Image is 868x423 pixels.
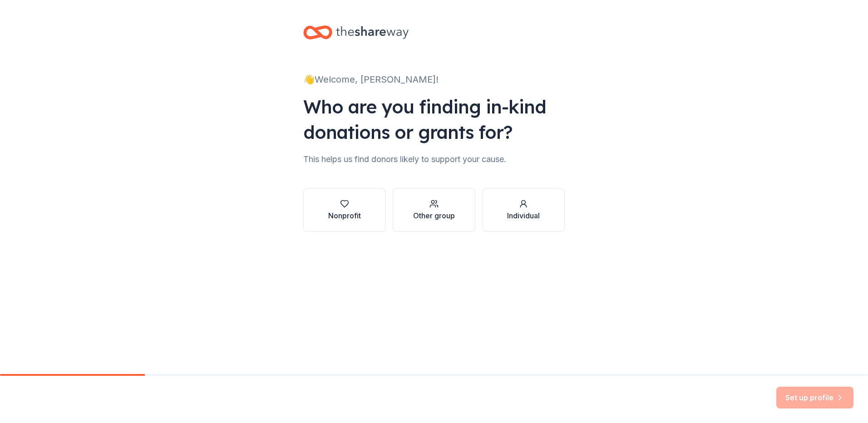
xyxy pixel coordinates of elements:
button: Other group [393,188,475,232]
div: Who are you finding in-kind donations or grants for? [303,94,565,145]
div: This helps us find donors likely to support your cause. [303,152,565,167]
div: Other group [413,210,455,221]
div: 👋 Welcome, [PERSON_NAME]! [303,72,565,87]
div: Individual [507,210,540,221]
button: Nonprofit [303,188,385,232]
button: Individual [483,188,565,232]
div: Nonprofit [328,210,361,221]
